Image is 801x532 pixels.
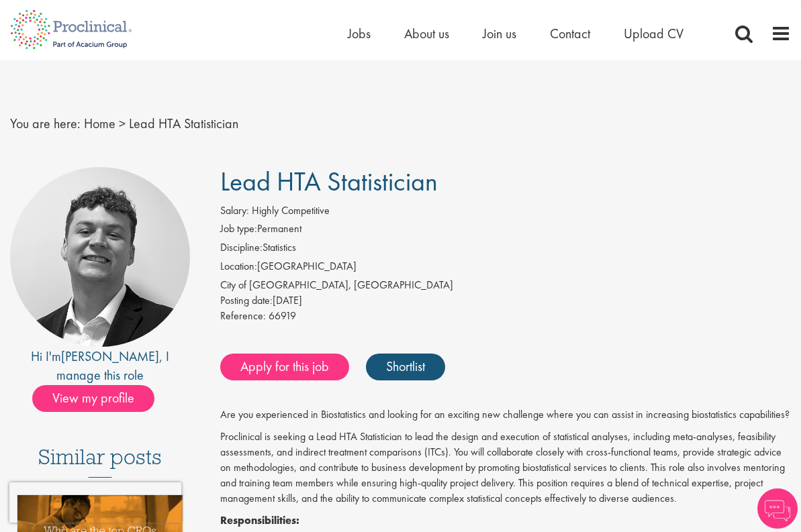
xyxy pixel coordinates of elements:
[220,240,791,259] li: Statistics
[84,115,115,132] a: breadcrumb link
[9,482,181,523] iframe: reCAPTCHA
[220,293,273,307] span: Posting date:
[757,488,798,529] img: Chatbot
[366,354,445,380] a: Shortlist
[220,259,257,274] label: Location:
[10,167,190,347] img: imeage of recruiter Tom Magenis
[129,115,238,132] span: Lead HTA Statistician
[220,164,438,199] span: Lead HTA Statistician
[220,221,257,237] label: Job type:
[220,240,263,256] label: Discipline:
[404,25,449,42] a: About us
[32,385,154,412] span: View my profile
[220,221,791,240] li: Permanent
[10,347,190,385] div: Hi I'm , I manage this role
[220,293,791,309] div: [DATE]
[10,115,81,132] span: You are here:
[269,309,296,323] span: 66919
[220,203,249,219] label: Salary:
[220,407,791,423] p: Are you experienced in Biostatistics and looking for an exciting new challenge where you can assi...
[220,513,299,527] strong: Responsibilities:
[220,259,791,278] li: [GEOGRAPHIC_DATA]
[252,203,330,217] span: Highly Competitive
[220,354,349,380] a: Apply for this job
[119,115,126,132] span: >
[220,278,791,293] div: City of [GEOGRAPHIC_DATA], [GEOGRAPHIC_DATA]
[220,429,791,506] p: Proclinical is seeking a Lead HTA Statistician to lead the design and execution of statistical an...
[38,445,162,478] h3: Similar posts
[61,348,159,365] a: [PERSON_NAME]
[624,25,684,42] a: Upload CV
[550,25,590,42] a: Contact
[348,25,371,42] a: Jobs
[483,25,516,42] a: Join us
[220,309,266,324] label: Reference:
[32,388,168,405] a: View my profile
